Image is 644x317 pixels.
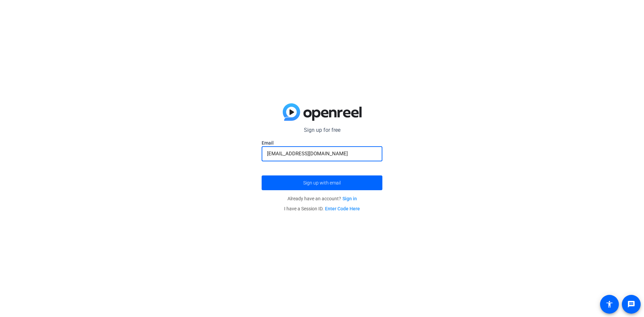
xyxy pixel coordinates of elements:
img: blue-gradient.svg [283,103,362,121]
input: Enter Email Address [267,150,377,158]
p: Sign up for free [262,126,382,134]
mat-icon: accessibility [605,300,613,308]
button: Sign up with email [262,175,382,190]
a: Enter Code Here [325,206,360,211]
mat-icon: message [627,300,635,308]
span: Already have an account? [287,196,357,201]
a: Sign in [342,196,357,201]
span: I have a Session ID. [284,206,360,211]
label: Email [262,140,382,146]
